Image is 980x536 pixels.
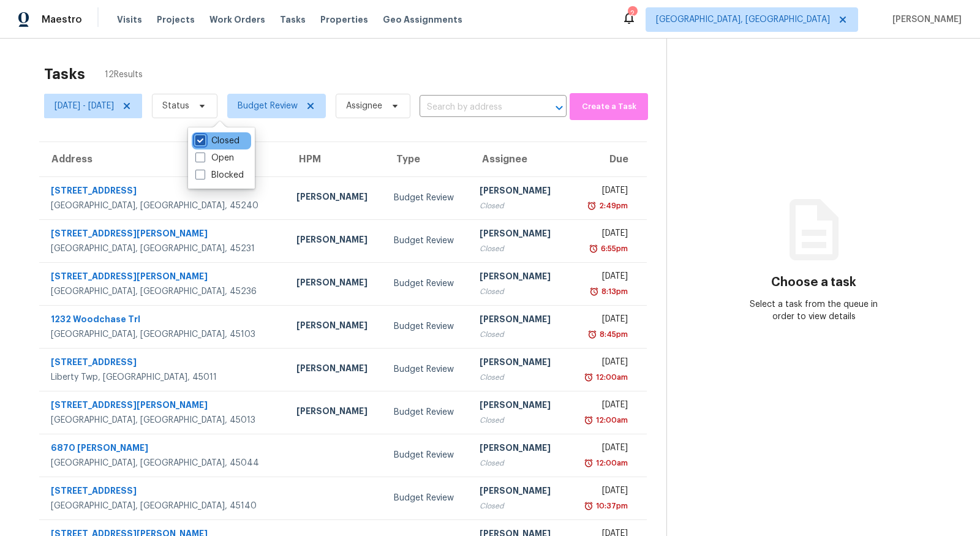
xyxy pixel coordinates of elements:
[480,371,557,383] div: Closed
[578,184,628,200] div: [DATE]
[51,270,277,285] div: [STREET_ADDRESS][PERSON_NAME]
[296,319,374,334] div: [PERSON_NAME]
[51,285,277,298] div: [GEOGRAPHIC_DATA], [GEOGRAPHIC_DATA], 45236
[117,13,142,26] span: Visits
[480,227,557,243] div: [PERSON_NAME]
[480,485,557,500] div: [PERSON_NAME]
[51,371,277,383] div: Liberty Twp, [GEOGRAPHIC_DATA], 45011
[51,485,277,500] div: [STREET_ADDRESS]
[296,276,374,292] div: [PERSON_NAME]
[44,68,85,80] h2: Tasks
[589,243,598,255] img: Overdue Alarm Icon
[594,457,628,469] div: 12:00am
[480,243,557,255] div: Closed
[51,328,277,341] div: [GEOGRAPHIC_DATA], [GEOGRAPHIC_DATA], 45103
[162,100,189,112] span: Status
[578,442,628,457] div: [DATE]
[383,13,462,26] span: Geo Assignments
[480,270,557,285] div: [PERSON_NAME]
[480,442,557,457] div: [PERSON_NAME]
[195,152,234,164] label: Open
[480,414,557,426] div: Closed
[480,356,557,371] div: [PERSON_NAME]
[51,414,277,426] div: [GEOGRAPHIC_DATA], [GEOGRAPHIC_DATA], 45013
[394,277,460,290] div: Budget Review
[55,100,114,112] span: [DATE] - [DATE]
[394,320,460,333] div: Budget Review
[888,13,962,26] span: [PERSON_NAME]
[51,442,277,457] div: 6870 [PERSON_NAME]
[599,285,628,298] div: 8:13pm
[568,142,647,176] th: Due
[578,399,628,414] div: [DATE]
[346,100,382,112] span: Assignee
[584,414,594,426] img: Overdue Alarm Icon
[394,449,460,461] div: Budget Review
[296,233,374,249] div: [PERSON_NAME]
[597,200,628,212] div: 2:49pm
[394,406,460,418] div: Budget Review
[597,328,628,341] div: 8:45pm
[584,500,594,512] img: Overdue Alarm Icon
[771,276,856,289] h3: Choose a task
[51,356,277,371] div: [STREET_ADDRESS]
[589,285,599,298] img: Overdue Alarm Icon
[570,93,648,120] button: Create a Task
[584,457,594,469] img: Overdue Alarm Icon
[195,135,239,147] label: Closed
[51,399,277,414] div: [STREET_ADDRESS][PERSON_NAME]
[420,98,532,117] input: Search by address
[594,500,628,512] div: 10:37pm
[594,414,628,426] div: 12:00am
[628,7,636,20] div: 2
[384,142,470,176] th: Type
[480,285,557,298] div: Closed
[296,191,374,206] div: [PERSON_NAME]
[578,313,628,328] div: [DATE]
[741,298,888,323] div: Select a task from the queue in order to view details
[51,457,277,469] div: [GEOGRAPHIC_DATA], [GEOGRAPHIC_DATA], 45044
[320,13,368,26] span: Properties
[394,492,460,504] div: Budget Review
[39,142,287,176] th: Address
[105,69,143,81] span: 12 Results
[578,356,628,371] div: [DATE]
[157,13,195,26] span: Projects
[394,192,460,204] div: Budget Review
[578,270,628,285] div: [DATE]
[280,15,306,24] span: Tasks
[584,371,594,383] img: Overdue Alarm Icon
[587,200,597,212] img: Overdue Alarm Icon
[578,227,628,243] div: [DATE]
[238,100,298,112] span: Budget Review
[51,500,277,512] div: [GEOGRAPHIC_DATA], [GEOGRAPHIC_DATA], 45140
[480,399,557,414] div: [PERSON_NAME]
[51,200,277,212] div: [GEOGRAPHIC_DATA], [GEOGRAPHIC_DATA], 45240
[287,142,384,176] th: HPM
[51,184,277,200] div: [STREET_ADDRESS]
[394,363,460,376] div: Budget Review
[594,371,628,383] div: 12:00am
[578,485,628,500] div: [DATE]
[51,227,277,243] div: [STREET_ADDRESS][PERSON_NAME]
[551,99,568,116] button: Open
[480,200,557,212] div: Closed
[480,457,557,469] div: Closed
[195,169,244,181] label: Blocked
[51,243,277,255] div: [GEOGRAPHIC_DATA], [GEOGRAPHIC_DATA], 45231
[576,100,642,114] span: Create a Task
[656,13,830,26] span: [GEOGRAPHIC_DATA], [GEOGRAPHIC_DATA]
[51,313,277,328] div: 1232 Woodchase Trl
[296,405,374,420] div: [PERSON_NAME]
[470,142,567,176] th: Assignee
[480,328,557,341] div: Closed
[480,500,557,512] div: Closed
[209,13,265,26] span: Work Orders
[587,328,597,341] img: Overdue Alarm Icon
[598,243,628,255] div: 6:55pm
[480,184,557,200] div: [PERSON_NAME]
[42,13,82,26] span: Maestro
[480,313,557,328] div: [PERSON_NAME]
[296,362,374,377] div: [PERSON_NAME]
[394,235,460,247] div: Budget Review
